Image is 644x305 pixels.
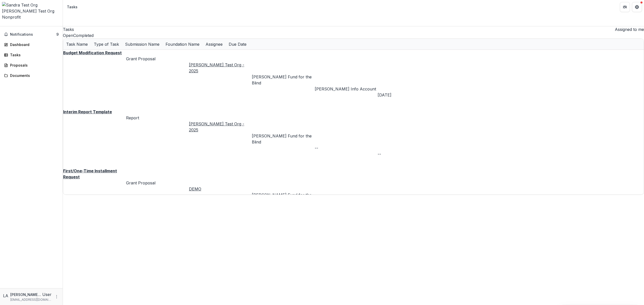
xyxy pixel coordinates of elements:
button: Partners [620,2,630,12]
div: Assignee [203,39,226,49]
div: [PERSON_NAME] Fund for the Blind [252,133,315,145]
a: First/One-Time Installment Request [63,168,117,179]
div: [DATE] [378,92,440,98]
a: Proposals [2,61,61,69]
div: Task Name [63,39,91,49]
div: Due Date [226,41,250,47]
div: [PERSON_NAME] Fund for the Blind [252,74,315,86]
p: [EMAIL_ADDRESS][DOMAIN_NAME] [10,297,52,302]
div: Type of Task [91,39,122,49]
nav: breadcrumb [65,3,79,11]
div: Lavelle Info Account [3,293,8,299]
button: Assigned to me [613,26,644,32]
a: [PERSON_NAME] Test Org - 2025 [189,62,244,73]
span: Nonprofit [2,15,21,20]
a: Interim Report Template [63,109,112,114]
div: Grant Proposal [126,56,189,62]
div: Due Date [226,39,250,49]
div: -- [378,151,440,157]
div: Assignee [203,41,226,47]
a: Budget Modification Request [63,50,122,55]
div: Foundation Name [163,39,203,49]
p: [PERSON_NAME] Info Account [10,292,42,297]
button: Open [63,32,73,38]
button: Notifications9 [2,30,61,38]
button: More [54,294,60,300]
div: -- [315,145,378,151]
button: Get Help [632,2,642,12]
div: Submission Name [122,41,163,47]
div: Dashboard [10,42,57,47]
div: Tasks [10,52,57,58]
p: User [42,291,52,297]
div: Submission Name [122,39,163,49]
div: Tasks [67,4,77,10]
div: Documents [10,73,57,78]
a: Tasks [2,51,61,59]
div: [PERSON_NAME] Info Account [315,86,378,92]
div: Report [126,115,189,121]
div: Foundation Name [163,41,203,47]
div: [PERSON_NAME] Fund for the Blind [252,192,315,204]
a: DEMO [189,186,201,191]
a: Documents [2,71,61,80]
span: 9 [56,32,59,36]
div: Grant Proposal [126,180,189,186]
h2: Tasks [63,26,74,32]
button: Completed [73,32,94,38]
img: Sandra Test Org [2,2,61,8]
div: Task Name [63,41,91,47]
a: Dashboard [2,40,61,49]
a: [PERSON_NAME] Test Org - 2025 [189,121,244,132]
div: Proposals [10,63,57,68]
div: Type of Task [91,41,122,47]
span: Notifications [10,32,56,37]
div: [PERSON_NAME] Test Org [2,8,61,14]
